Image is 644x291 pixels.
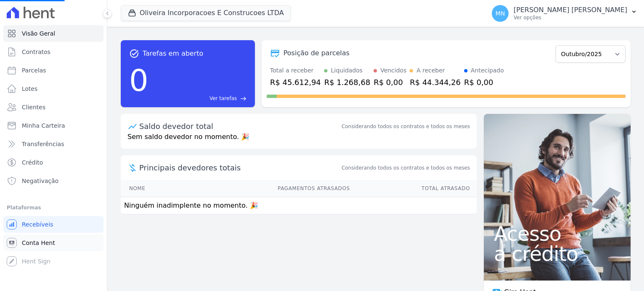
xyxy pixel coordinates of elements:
th: Pagamentos Atrasados [184,180,351,197]
a: Transferências [3,136,104,152]
span: Recebíveis [22,220,53,229]
a: Visão Geral [3,25,104,42]
a: Parcelas [3,62,104,79]
a: Negativação [3,173,104,189]
a: Crédito [3,154,104,171]
span: Minha Carteira [22,121,65,130]
div: R$ 0,00 [464,77,504,88]
div: 0 [129,59,148,102]
div: Considerando todos os contratos e todos os meses [342,123,470,130]
p: [PERSON_NAME] [PERSON_NAME] [514,6,627,14]
a: Clientes [3,99,104,116]
span: Conta Hent [22,239,55,247]
p: Ver opções [514,14,627,21]
span: Tarefas em aberto [143,49,203,59]
span: Parcelas [22,66,46,75]
div: Posição de parcelas [283,48,350,58]
span: Lotes [22,85,38,93]
span: Negativação [22,177,59,185]
div: R$ 1.268,68 [324,77,370,88]
div: R$ 44.344,26 [410,77,460,88]
span: Contratos [22,48,50,56]
div: Liquidados [331,66,363,75]
span: Ver tarefas [210,95,237,102]
span: a crédito [494,244,621,264]
a: Contratos [3,44,104,60]
th: Total Atrasado [350,180,477,197]
div: R$ 45.612,94 [270,77,321,88]
div: Total a receber [270,66,321,75]
div: R$ 0,00 [374,77,406,88]
a: Minha Carteira [3,117,104,134]
a: Ver tarefas east [152,95,247,102]
div: Vencidos [380,66,406,75]
button: MN [PERSON_NAME] [PERSON_NAME] Ver opções [485,2,644,25]
a: Conta Hent [3,234,104,251]
span: Acesso [494,224,621,244]
th: Nome [121,180,184,197]
div: Plataformas [7,203,100,213]
a: Lotes [3,80,104,97]
span: Considerando todos os contratos e todos os meses [342,164,470,172]
div: Saldo devedor total [139,121,340,132]
p: Sem saldo devedor no momento. 🎉 [121,132,477,149]
td: Ninguém inadimplente no momento. 🎉 [121,197,477,214]
button: Oliveira Incorporacoes E Construcoes LTDA [121,5,291,21]
span: Clientes [22,103,45,111]
span: Crédito [22,158,43,167]
span: east [240,95,247,102]
span: Visão Geral [22,29,55,38]
div: A receber [416,66,445,75]
span: Principais devedores totais [139,162,340,173]
span: task_alt [129,49,139,59]
span: MN [496,10,505,16]
span: Transferências [22,140,64,148]
div: Antecipado [471,66,504,75]
a: Recebíveis [3,216,104,233]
